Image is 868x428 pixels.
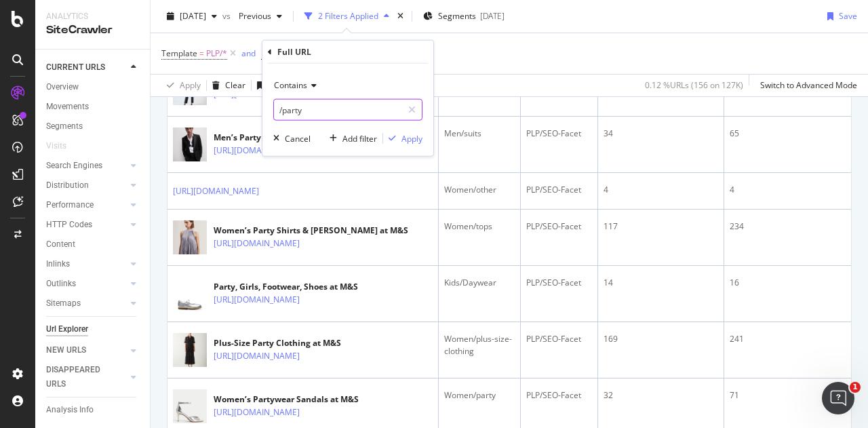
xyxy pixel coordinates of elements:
div: 0.12 % URLs ( 156 on 127K ) [645,79,743,91]
div: SiteCrawler [46,22,139,38]
a: Inlinks [46,257,127,271]
div: 32 [604,389,718,402]
div: Apply [180,79,201,91]
button: [DATE] [161,5,222,27]
a: Overview [46,80,140,94]
a: Analysis Info [46,403,140,417]
div: Visits [46,139,66,153]
button: Save [822,5,857,27]
a: [URL][DOMAIN_NAME] [214,349,300,363]
a: NEW URLS [46,343,127,357]
span: PLP/* [206,44,227,63]
span: Segments [438,10,476,22]
a: [URL][DOMAIN_NAME] [214,406,300,419]
span: Contains [274,79,307,91]
a: HTTP Codes [46,218,127,232]
div: Overview [46,80,79,94]
div: PLP/SEO-Facet [526,277,592,289]
span: Previous [233,10,271,22]
button: Switch to Advanced Mode [755,75,857,96]
div: CURRENT URLS [46,60,105,75]
div: PLP/SEO-Facet [526,333,592,345]
div: Segments [46,119,83,134]
a: Movements [46,100,140,114]
div: Add filter [342,132,377,144]
button: and [241,47,256,60]
div: times [395,9,406,23]
iframe: Intercom live chat [822,382,854,414]
div: [DATE] [480,10,505,22]
div: Apply [401,132,422,144]
a: Url Explorer [46,322,140,336]
div: Full URL [277,46,311,58]
button: Add filter [324,132,377,145]
span: Full URL [261,47,291,59]
div: Women/other [444,184,515,196]
a: [URL][DOMAIN_NAME] [214,144,300,157]
span: = [199,47,204,59]
div: Performance [46,198,94,212]
button: Segments[DATE] [418,5,510,27]
button: Apply [161,75,201,96]
button: Apply [383,132,422,145]
div: 4 [730,184,846,196]
div: Search Engines [46,159,102,173]
div: Men’s Party Suits at M&S [214,132,359,144]
span: 2025 Aug. 30th [180,10,206,22]
img: main image [173,328,207,372]
a: Distribution [46,178,127,193]
a: Outlinks [46,277,127,291]
div: 16 [730,277,846,289]
div: Women/plus-size-clothing [444,333,515,357]
span: Template [161,47,197,59]
div: 234 [730,220,846,233]
div: PLP/SEO-Facet [526,184,592,196]
div: 14 [604,277,718,289]
div: Sitemaps [46,296,81,311]
img: main image [173,272,207,316]
div: Women/tops [444,220,515,233]
div: 2 Filters Applied [318,10,378,22]
div: 169 [604,333,718,345]
div: Men/suits [444,128,515,140]
div: Analysis Info [46,403,94,417]
div: 71 [730,389,846,402]
img: main image [173,216,207,260]
div: Switch to Advanced Mode [760,79,857,91]
div: Outlinks [46,277,76,291]
a: [URL][DOMAIN_NAME] [214,237,300,250]
div: Party, Girls, Footwear, Shoes at M&S [214,281,359,293]
div: NEW URLS [46,343,86,357]
a: Visits [46,139,80,153]
div: PLP/SEO-Facet [526,128,592,140]
div: Url Explorer [46,322,88,336]
div: 241 [730,333,846,345]
div: DISAPPEARED URLS [46,363,115,391]
a: Segments [46,119,140,134]
button: Previous [233,5,288,27]
a: DISAPPEARED URLS [46,363,127,391]
div: 34 [604,128,718,140]
a: Sitemaps [46,296,127,311]
button: Clear [207,75,245,96]
div: Women’s Party Shirts & [PERSON_NAME] at M&S [214,225,408,237]
button: Cancel [268,132,311,145]
div: and [241,47,256,59]
a: [URL][DOMAIN_NAME] [214,293,300,307]
div: Movements [46,100,89,114]
div: Distribution [46,178,89,193]
button: 2 Filters Applied [299,5,395,27]
span: vs [222,10,233,22]
div: Kids/Daywear [444,277,515,289]
div: Content [46,237,75,252]
div: Inlinks [46,257,70,271]
a: Search Engines [46,159,127,173]
div: 65 [730,128,846,140]
img: main image [173,123,207,167]
div: Plus-Size Party Clothing at M&S [214,337,359,349]
div: PLP/SEO-Facet [526,389,592,402]
div: Save [839,10,857,22]
div: HTTP Codes [46,218,92,232]
div: 4 [604,184,718,196]
a: [URL][DOMAIN_NAME] [173,184,259,198]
